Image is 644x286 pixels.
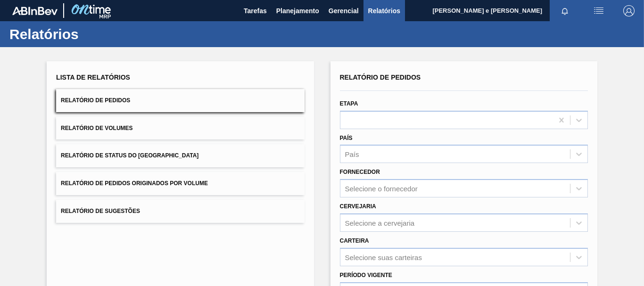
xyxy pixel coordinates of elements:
[623,5,635,16] img: Logout
[56,144,304,167] button: Relatório de Status do [GEOGRAPHIC_DATA]
[56,89,304,112] button: Relatório de Pedidos
[56,172,304,195] button: Relatório de Pedidos Originados por Volume
[340,203,376,210] label: Cervejaria
[368,5,400,16] span: Relatórios
[61,125,132,131] span: Relatório de Volumes
[56,200,304,223] button: Relatório de Sugestões
[340,272,392,278] label: Período Vigente
[56,117,304,140] button: Relatório de Volumes
[9,29,177,40] h1: Relatórios
[61,208,140,214] span: Relatório de Sugestões
[345,185,418,193] div: Selecione o fornecedor
[345,253,422,261] div: Selecione suas carteiras
[61,180,208,187] span: Relatório de Pedidos Originados por Volume
[329,5,359,16] span: Gerencial
[340,74,421,81] span: Relatório de Pedidos
[345,150,359,158] div: País
[340,237,369,244] label: Carteira
[340,135,353,141] label: País
[12,7,58,15] img: TNhmsLtSVTkK8tSr43FrP2fwEKptu5GPRR3wAAAABJRU5ErkJggg==
[340,100,358,107] label: Etapa
[340,169,380,175] label: Fornecedor
[56,74,130,81] span: Lista de Relatórios
[550,4,580,17] button: Notificações
[276,5,319,16] span: Planejamento
[244,5,267,16] span: Tarefas
[61,97,130,104] span: Relatório de Pedidos
[61,152,198,159] span: Relatório de Status do [GEOGRAPHIC_DATA]
[345,219,415,227] div: Selecione a cervejaria
[593,5,604,16] img: userActions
